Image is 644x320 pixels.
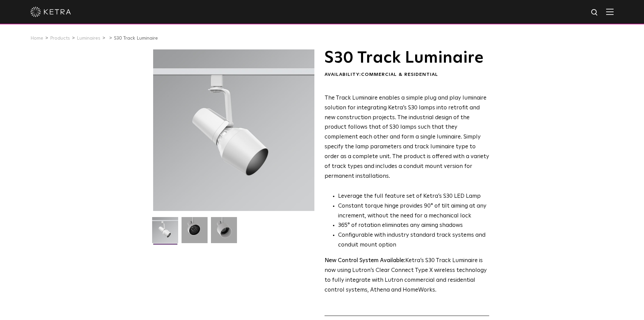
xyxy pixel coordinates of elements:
[338,231,489,250] li: Configurable with industry standard track systems and conduit mount option
[77,36,100,41] a: Luminaires
[325,258,405,263] strong: New Control System Available:
[338,221,489,231] li: 365° of rotation eliminates any aiming shadows
[114,36,158,41] a: S30 Track Luminaire
[361,72,438,77] span: Commercial & Residential
[152,217,178,248] img: S30-Track-Luminaire-2021-Web-Square
[591,8,599,17] img: search icon
[50,36,70,41] a: Products
[338,201,489,221] li: Constant torque hinge provides 90° of tilt aiming at any increment, without the need for a mechan...
[325,71,489,78] div: Availability:
[606,8,614,15] img: Hamburger%20Nav.svg
[211,217,237,248] img: 9e3d97bd0cf938513d6e
[338,192,489,201] li: Leverage the full feature set of Ketra’s S30 LED Lamp
[325,95,489,179] span: The Track Luminaire enables a simple plug and play luminaire solution for integrating Ketra’s S30...
[325,256,489,295] p: Ketra’s S30 Track Luminaire is now using Lutron’s Clear Connect Type X wireless technology to ful...
[182,217,208,248] img: 3b1b0dc7630e9da69e6b
[325,49,489,66] h1: S30 Track Luminaire
[30,7,71,17] img: ketra-logo-2019-white
[30,36,43,41] a: Home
